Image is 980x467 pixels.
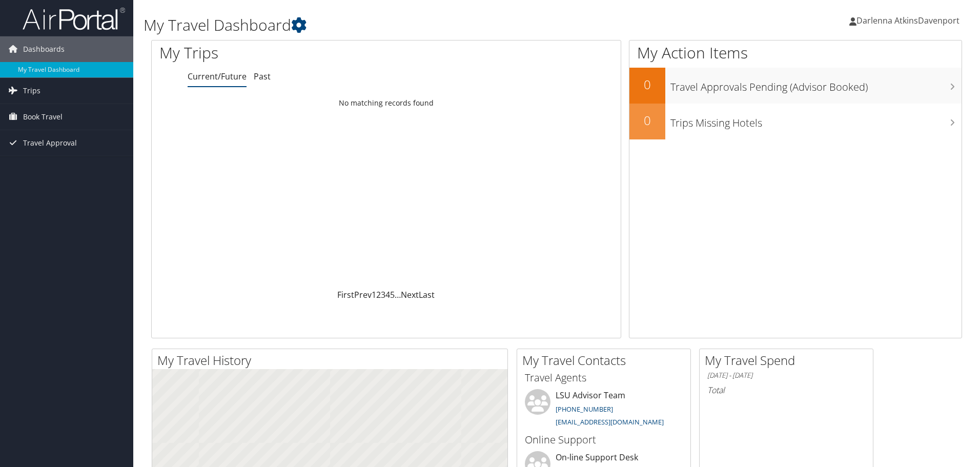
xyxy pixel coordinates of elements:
a: 5 [390,289,395,300]
li: LSU Advisor Team [520,389,688,431]
h2: My Travel History [157,352,507,369]
h3: Travel Approvals Pending (Advisor Booked) [670,75,962,94]
h1: My Trips [159,42,418,64]
h2: My Travel Spend [705,352,873,369]
a: Prev [354,289,372,300]
a: 0Trips Missing Hotels [629,104,962,139]
h3: Travel Agents [525,371,683,385]
img: airportal-logo.png [23,7,125,31]
a: Current/Future [188,71,247,82]
a: [EMAIL_ADDRESS][DOMAIN_NAME] [556,417,664,427]
h1: My Action Items [629,42,962,64]
a: 3 [381,289,385,300]
span: Darlenna AtkinsDavenport [856,15,959,26]
span: Dashboards [23,36,65,62]
span: … [395,289,401,300]
a: First [337,289,354,300]
a: Next [401,289,419,300]
h1: My Travel Dashboard [144,14,695,36]
h2: 0 [629,112,665,129]
a: Past [254,71,271,82]
span: Book Travel [23,104,63,130]
a: 0Travel Approvals Pending (Advisor Booked) [629,68,962,104]
h6: [DATE] - [DATE] [707,371,865,380]
span: Trips [23,78,40,104]
h3: Online Support [525,433,683,447]
h6: Total [707,384,865,396]
h3: Trips Missing Hotels [670,111,962,130]
h2: My Travel Contacts [522,352,690,369]
td: No matching records found [152,94,621,112]
a: 2 [376,289,381,300]
span: Travel Approval [23,130,77,156]
a: Last [419,289,435,300]
a: Darlenna AtkinsDavenport [849,5,970,36]
a: 1 [372,289,376,300]
h2: 0 [629,76,665,93]
a: 4 [385,289,390,300]
a: [PHONE_NUMBER] [556,404,613,414]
